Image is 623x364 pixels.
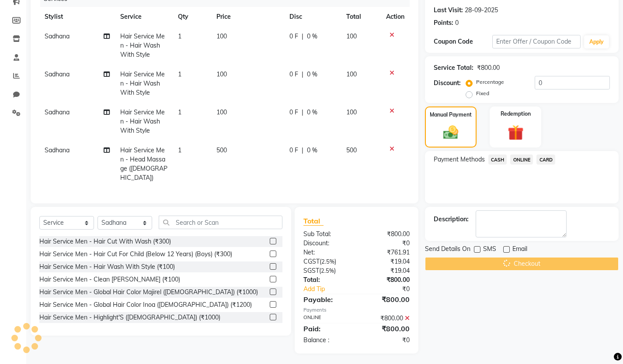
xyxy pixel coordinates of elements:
span: 1 [178,70,181,78]
div: Coupon Code [434,37,492,46]
span: 0 F [289,32,298,41]
th: Stylist [39,7,115,27]
span: 500 [216,146,227,154]
div: Balance : [297,336,356,345]
div: Paid: [297,323,356,334]
div: Description: [434,215,469,224]
span: Total [303,216,324,226]
span: | [302,70,303,79]
a: Add Tip [297,285,366,294]
div: ₹0 [366,285,416,294]
div: Sub Total: [297,230,356,239]
button: Apply [584,35,609,48]
span: CARD [536,155,555,165]
span: Sadhana [45,146,70,154]
label: Redemption [501,110,531,118]
span: Email [512,244,527,255]
span: SGST [303,267,319,275]
span: 100 [216,108,227,116]
div: Hair Service Men - Hair Wash With Style (₹100) [39,262,175,271]
div: ONLINE [297,314,356,323]
span: Sadhana [45,32,70,40]
label: Fixed [476,89,489,97]
span: | [302,32,303,41]
div: Last Visit: [434,6,463,15]
div: Payments [303,306,410,314]
span: | [302,108,303,117]
span: 0 % [307,70,317,79]
div: ( ) [297,257,356,266]
span: SMS [483,244,496,255]
span: Payment Methods [434,155,485,164]
span: 100 [346,108,357,116]
th: Qty [173,7,211,27]
span: 2.5% [321,258,334,265]
label: Manual Payment [430,111,472,119]
span: Hair Service Men - Head Massage ([DEMOGRAPHIC_DATA]) [120,146,167,182]
div: Hair Service Men - Clean [PERSON_NAME] (₹100) [39,275,180,284]
span: 0 % [307,32,317,41]
div: Discount: [297,239,356,248]
div: Hair Service Men - Highlight'S ([DEMOGRAPHIC_DATA]) (₹1000) [39,313,220,322]
th: Price [211,7,284,27]
span: 1 [178,146,181,154]
span: 0 % [307,108,317,117]
th: Service [115,7,173,27]
span: 0 F [289,70,298,79]
div: 28-09-2025 [465,6,498,15]
span: 100 [216,32,227,40]
span: ONLINE [510,155,533,165]
span: 500 [346,146,357,154]
span: Hair Service Men - Hair Wash With Style [120,108,165,134]
img: _gift.svg [503,123,529,143]
img: _cash.svg [439,124,463,141]
span: | [302,146,303,155]
div: ₹19.04 [356,257,416,266]
div: Hair Service Men - Global Hair Color Majirel ([DEMOGRAPHIC_DATA]) (₹1000) [39,288,258,297]
div: Hair Service Men - Hair Cut With Wash (₹300) [39,237,171,246]
div: Discount: [434,79,461,88]
input: Search or Scan [159,216,282,229]
span: Sadhana [45,70,70,78]
span: Sadhana [45,108,70,116]
label: Percentage [476,78,504,86]
div: ₹800.00 [356,275,416,285]
span: CGST [303,258,320,265]
div: 0 [455,18,459,27]
span: CASH [488,155,507,165]
span: 1 [178,108,181,116]
div: ₹0 [356,239,416,248]
div: Hair Service Men - Global Hair Color Inoa ([DEMOGRAPHIC_DATA]) (₹1200) [39,300,252,309]
div: Payable: [297,294,356,305]
div: ₹800.00 [356,323,416,334]
span: 100 [346,32,357,40]
div: ₹19.04 [356,266,416,275]
div: Hair Service Men - Hair Cut For Child (Below 12 Years) (Boys) (₹300) [39,250,232,259]
span: Send Details On [425,244,470,255]
div: ₹800.00 [356,230,416,239]
div: ₹800.00 [477,63,500,72]
span: 2.5% [321,267,334,274]
div: ₹800.00 [356,294,416,305]
th: Total [341,7,380,27]
div: Net: [297,248,356,257]
div: Points: [434,18,453,27]
div: ₹0 [356,336,416,345]
span: 0 F [289,108,298,117]
span: Hair Service Men - Hair Wash With Style [120,32,165,58]
span: 100 [216,70,227,78]
span: 100 [346,70,357,78]
span: Hair Service Men - Hair Wash With Style [120,70,165,96]
div: ₹761.91 [356,248,416,257]
span: 0 % [307,146,317,155]
th: Action [381,7,410,27]
div: Service Total: [434,63,473,72]
div: Total: [297,275,356,285]
th: Disc [284,7,341,27]
div: ( ) [297,266,356,275]
span: 1 [178,32,181,40]
input: Enter Offer / Coupon Code [492,35,581,48]
div: ₹800.00 [356,314,416,323]
span: 0 F [289,146,298,155]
